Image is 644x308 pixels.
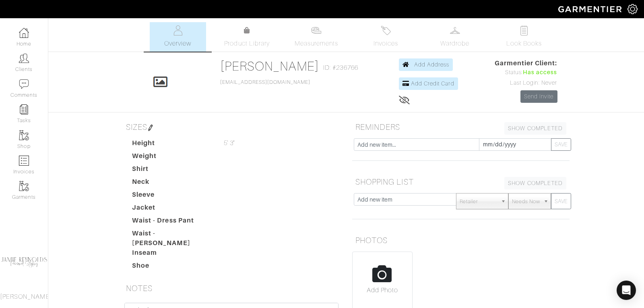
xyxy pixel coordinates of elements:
[440,39,469,48] span: Wardrobe
[126,151,218,164] dt: Weight
[220,59,320,73] a: [PERSON_NAME]
[19,130,29,140] img: garments-icon-b7da505a4dc4fd61783c78ac3ca0ef83fa9d6f193b1c9dc38574b1d14d53ca28.png
[399,77,458,90] a: Add Credit Card
[19,53,29,63] img: clients-icon-6bae9207a08558b7cb47a8932f037763ab4055f8c8b6bfacd5dc20c3e0201464.png
[381,25,391,35] img: orders-27d20c2124de7fd6de4e0e44c1d41de31381a507db9b33961299e4e07d508b8c.svg
[126,261,218,274] dt: Shoe
[523,68,557,77] span: Has access
[551,193,571,209] button: SAVE
[627,4,638,14] img: gear-icon-white-bd11855cb880d31180b6d7d6211b90ccbf57a29d726f0c71d8c61bd08dd39cc2.png
[19,28,29,38] img: dashboard-icon-dbcd8f5a0b271acd01030246c82b418ddd0df26cd7fceb0bd07c9910d44c42f6.png
[19,79,29,89] img: comment-icon-a0a6a9ef722e966f86d9cbdc48e553b5cf19dbc54f86b18d962a5391bc8f6eb6.png
[126,248,218,261] dt: Inseam
[126,229,218,248] dt: Waist - [PERSON_NAME]
[496,22,552,52] a: Look Books
[352,119,570,135] h5: REMINDERS
[323,63,358,73] span: ID: #236766
[519,25,529,35] img: todo-9ac3debb85659649dc8f770b8b6100bb5dab4b48dedcbae339e5042a72dfd3cc.svg
[551,138,571,151] button: SAVE
[374,39,398,48] span: Invoices
[504,122,566,135] a: SHOW COMPLETED
[126,138,218,151] dt: Height
[123,119,340,135] h5: SIZES
[126,190,218,203] dt: Sleeve
[224,138,235,148] span: 5' 3"
[352,174,570,190] h5: SHOPPING LIST
[150,22,206,52] a: Overview
[19,156,29,166] img: orders-icon-0abe47150d42831381b5fb84f609e132dff9fe21cb692f30cb5eec754e2cba89.png
[19,181,29,191] img: garments-icon-b7da505a4dc4fd61783c78ac3ca0ef83fa9d6f193b1c9dc38574b1d14d53ca28.png
[311,25,321,35] img: measurements-466bbee1fd09ba9460f595b01e5d73f9e2bff037440d3c8f018324cb6cdf7a4a.svg
[123,280,340,296] h5: NOTES
[126,203,218,216] dt: Jacket
[495,68,557,77] div: Status:
[19,104,29,114] img: reminder-icon-8004d30b9f0a5d33ae49ab947aed9ed385cf756f9e5892f1edd6e32f2345188e.png
[450,25,460,35] img: wardrobe-487a4870c1b7c33e795ec22d11cfc2ed9d08956e64fb3008fe2437562e282088.svg
[427,22,483,52] a: Wardrobe
[617,281,636,300] div: Open Intercom Messenger
[219,26,275,48] a: Product Library
[147,125,154,131] img: pen-cf24a1663064a2ec1b9c1bd2387e9de7a2fa800b781884d57f21acf72779bad2.png
[126,177,218,190] dt: Neck
[399,58,453,71] a: Add Address
[554,2,627,16] img: garmentier-logo-header-white-b43fb05a5012e4ada735d5af1a66efaba907eab6374d6393d1fbf88cb4ef424d.png
[354,193,456,206] input: Add new item
[411,80,454,87] span: Add Credit Card
[354,138,479,151] input: Add new item...
[164,39,191,48] span: Overview
[495,58,557,68] span: Garmentier Client:
[512,194,540,210] span: Needs Now
[506,39,542,48] span: Look Books
[504,177,566,189] a: SHOW COMPLETED
[520,90,557,103] a: Send Invite
[126,216,218,229] dt: Waist - Dress Pant
[224,39,270,48] span: Product Library
[220,79,310,85] a: [EMAIL_ADDRESS][DOMAIN_NAME]
[295,39,339,48] span: Measurements
[414,61,450,68] span: Add Address
[173,25,183,35] img: basicinfo-40fd8af6dae0f16599ec9e87c0ef1c0a1fdea2edbe929e3d69a839185d80c458.svg
[357,22,414,52] a: Invoices
[495,79,557,87] div: Last Login: Never
[126,164,218,177] dt: Shirt
[352,232,570,248] h5: PHOTOS
[460,194,497,210] span: Retailer
[288,22,345,52] a: Measurements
